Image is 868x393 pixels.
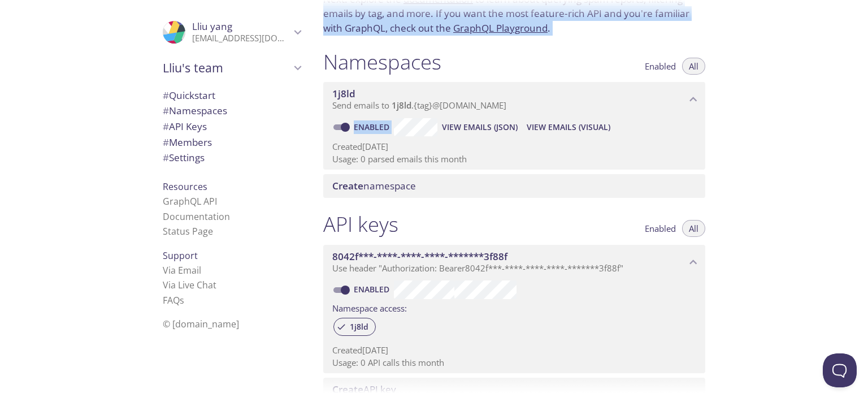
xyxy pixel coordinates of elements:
[192,20,232,33] span: Lliu yang
[154,88,310,103] div: Quickstart
[527,120,610,134] span: View Emails (Visual)
[154,135,310,150] div: Members
[163,195,217,208] a: GraphQL API
[638,220,683,237] button: Enabled
[154,119,310,135] div: API Keys
[163,294,184,306] a: FAQ
[323,174,705,198] div: Create namespace
[180,294,184,306] span: s
[163,264,201,277] a: Via Email
[163,89,215,102] span: Quickstart
[154,150,310,166] div: Team Settings
[823,353,857,387] iframe: Help Scout Beacon - Open
[154,14,310,51] div: Lliu yang
[163,210,230,223] a: Documentation
[323,211,398,237] h1: API keys
[163,120,207,133] span: API Keys
[638,58,683,75] button: Enabled
[332,357,696,369] p: Usage: 0 API calls this month
[154,103,310,119] div: Namespaces
[163,151,169,164] span: #
[392,100,411,111] span: 1j8ld
[442,120,518,134] span: View Emails (JSON)
[163,318,239,330] span: © [DOMAIN_NAME]
[163,279,216,291] a: Via Live Chat
[323,82,705,117] div: 1j8ld namespace
[522,118,615,136] button: View Emails (Visual)
[163,104,169,117] span: #
[453,21,548,34] a: GraphQL Playground
[332,87,355,100] span: 1j8ld
[333,318,376,336] div: 1j8ld
[332,141,696,153] p: Created [DATE]
[163,136,212,149] span: Members
[682,220,705,237] button: All
[332,100,506,111] span: Send emails to . {tag} @[DOMAIN_NAME]
[154,53,310,83] div: Lliu's team
[163,225,213,237] a: Status Page
[352,122,394,132] a: Enabled
[343,322,375,332] span: 1j8ld
[163,180,207,193] span: Resources
[163,136,169,149] span: #
[352,284,394,295] a: Enabled
[163,120,169,133] span: #
[682,58,705,75] button: All
[332,179,416,192] span: namespace
[332,344,696,356] p: Created [DATE]
[163,89,169,102] span: #
[332,179,363,192] span: Create
[163,60,290,76] span: Lliu's team
[192,33,290,44] p: [EMAIL_ADDRESS][DOMAIN_NAME]
[163,104,227,117] span: Namespaces
[332,299,407,316] label: Namespace access:
[163,249,198,262] span: Support
[323,49,441,75] h1: Namespaces
[437,118,522,136] button: View Emails (JSON)
[163,151,205,164] span: Settings
[332,153,696,165] p: Usage: 0 parsed emails this month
